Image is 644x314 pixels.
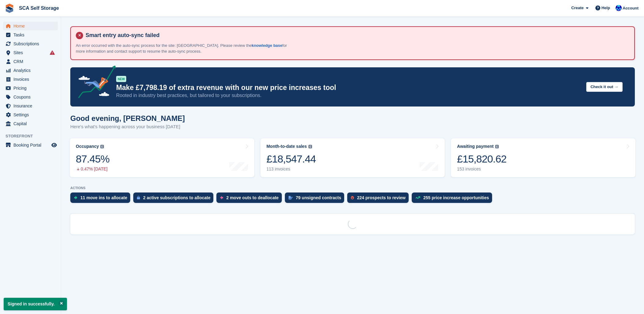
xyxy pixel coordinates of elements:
[3,57,58,66] a: menu
[13,75,50,84] span: Invoices
[13,66,50,75] span: Analytics
[70,138,254,177] a: Occupancy 87.45% 0.47% [DATE]
[76,43,290,54] p: An error occurred with the auto-sync process for the site: [GEOGRAPHIC_DATA]. Please review the f...
[76,153,109,165] div: 87.45%
[13,48,50,57] span: Sites
[457,153,506,165] div: £15,820.62
[70,123,185,130] p: Here's what's happening across your business [DATE]
[4,298,67,310] p: Signed in successfully.
[13,119,50,128] span: Capital
[616,5,622,11] img: Kelly Neesham
[347,193,412,206] a: 224 prospects to review
[74,196,77,200] img: move_ins_to_allocate_icon-fdf77a2bb77ea45bf5b3d319d69a93e2d87916cf1d5bf7949dd705db3b84f3ca.svg
[13,141,50,149] span: Booking Portal
[50,50,55,55] i: Smart entry sync failures have occurred
[451,138,635,177] a: Awaiting payment £15,820.62 153 invoices
[308,145,312,148] img: icon-info-grey-7440780725fd019a000dd9b08b2336e03edf1995a4989e88bcd33f0948082b44.svg
[76,166,109,172] div: 0.47% [DATE]
[267,153,316,165] div: £18,547.44
[412,193,495,206] a: 255 price increase opportunities
[3,84,58,92] a: menu
[80,195,127,200] div: 11 move ins to allocate
[116,83,581,92] p: Make £7,798.19 of extra revenue with our new price increases tool
[495,145,499,148] img: icon-info-grey-7440780725fd019a000dd9b08b2336e03edf1995a4989e88bcd33f0948082b44.svg
[415,196,420,199] img: price_increase_opportunities-93ffe204e8149a01c8c9dc8f82e8f89637d9d84a8eef4429ea346261dce0b2c0.svg
[3,102,58,110] a: menu
[13,31,50,39] span: Tasks
[267,166,316,172] div: 113 invoices
[13,84,50,92] span: Pricing
[83,32,629,39] h4: Smart entry auto-sync failed
[70,114,185,122] h1: Good evening, [PERSON_NAME]
[623,5,638,11] span: Account
[571,5,583,11] span: Create
[50,141,58,149] a: Preview store
[17,3,61,13] a: SCA Self Storage
[3,141,58,149] a: menu
[457,144,494,149] div: Awaiting payment
[3,110,58,119] a: menu
[13,102,50,110] span: Insurance
[13,57,50,66] span: CRM
[76,144,99,149] div: Occupancy
[3,48,58,57] a: menu
[226,195,278,200] div: 2 move outs to deallocate
[3,75,58,84] a: menu
[586,82,623,92] button: Check it out →
[602,5,610,11] span: Help
[5,4,14,13] img: stora-icon-8386f47178a22dfd0bd8f6a31ec36ba5ce8667c1dd55bd0f319d3a0aa187defe.svg
[357,195,406,200] div: 224 prospects to review
[73,65,116,100] img: price-adjustments-announcement-icon-8257ccfd72463d97f412b2fc003d46551f7dbcb40ab6d574587a9cd5c0d94...
[296,195,341,200] div: 79 unsigned contracts
[3,66,58,75] a: menu
[220,196,223,200] img: move_outs_to_deallocate_icon-f764333ba52eb49d3ac5e1228854f67142a1ed5810a6f6cc68b1a99e826820c5.svg
[13,110,50,119] span: Settings
[116,92,581,99] p: Rooted in industry best practices, but tailored to your subscriptions.
[70,186,635,190] p: ACTIONS
[133,193,216,206] a: 2 active subscriptions to allocate
[13,93,50,101] span: Coupons
[6,133,61,139] span: Storefront
[260,138,445,177] a: Month-to-date sales £18,547.44 113 invoices
[3,119,58,128] a: menu
[457,166,506,172] div: 153 invoices
[100,145,104,148] img: icon-info-grey-7440780725fd019a000dd9b08b2336e03edf1995a4989e88bcd33f0948082b44.svg
[423,195,489,200] div: 255 price increase opportunities
[13,22,50,30] span: Home
[116,76,126,82] div: NEW
[70,193,133,206] a: 11 move ins to allocate
[351,196,354,200] img: prospect-51fa495bee0391a8d652442698ab0144808aea92771e9ea1ae160a38d050c398.svg
[143,195,210,200] div: 2 active subscriptions to allocate
[3,39,58,48] a: menu
[285,193,348,206] a: 79 unsigned contracts
[13,39,50,48] span: Subscriptions
[252,43,282,48] a: knowledge base
[137,196,140,200] img: active_subscription_to_allocate_icon-d502201f5373d7db506a760aba3b589e785aa758c864c3986d89f69b8ff3...
[289,196,293,200] img: contract_signature_icon-13c848040528278c33f63329250d36e43548de30e8caae1d1a13099fd9432cc5.svg
[216,193,285,206] a: 2 move outs to deallocate
[3,31,58,39] a: menu
[3,22,58,30] a: menu
[267,144,307,149] div: Month-to-date sales
[3,93,58,101] a: menu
